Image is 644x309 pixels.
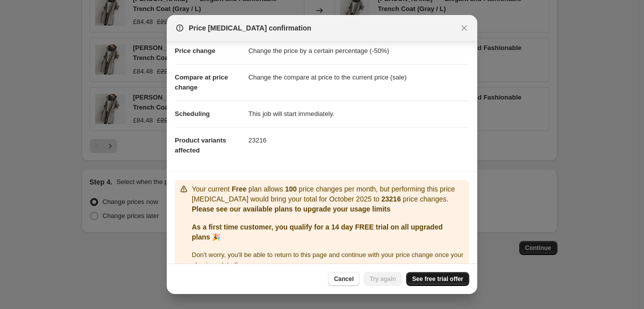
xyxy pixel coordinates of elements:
[232,185,247,193] b: Free
[406,272,469,286] a: See free trial offer
[248,100,469,127] dd: This job will start immediately.
[192,223,443,241] b: As a first time customer, you qualify for a 14 day FREE trial on all upgraded plans 🎉
[189,23,311,33] span: Price [MEDICAL_DATA] confirmation
[328,272,360,286] button: Cancel
[285,185,296,193] b: 100
[192,184,465,204] p: Your current plan allows price changes per month, but performing this price [MEDICAL_DATA] would ...
[412,275,463,283] span: See free trial offer
[457,21,471,35] button: Close
[192,251,463,268] span: Don ' t worry, you ' ll be able to return to this page and continue with your price change once y...
[248,127,469,153] dd: 23216
[175,110,210,117] span: Scheduling
[334,275,354,283] span: Cancel
[192,204,465,214] p: Please see our available plans to upgrade your usage limits
[248,64,469,90] dd: Change the compare at price to the current price (sale)
[175,73,228,91] span: Compare at price change
[248,38,469,64] dd: Change the price by a certain percentage (-50%)
[381,195,401,203] b: 23216
[175,136,226,154] span: Product variants affected
[175,47,215,54] span: Price change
